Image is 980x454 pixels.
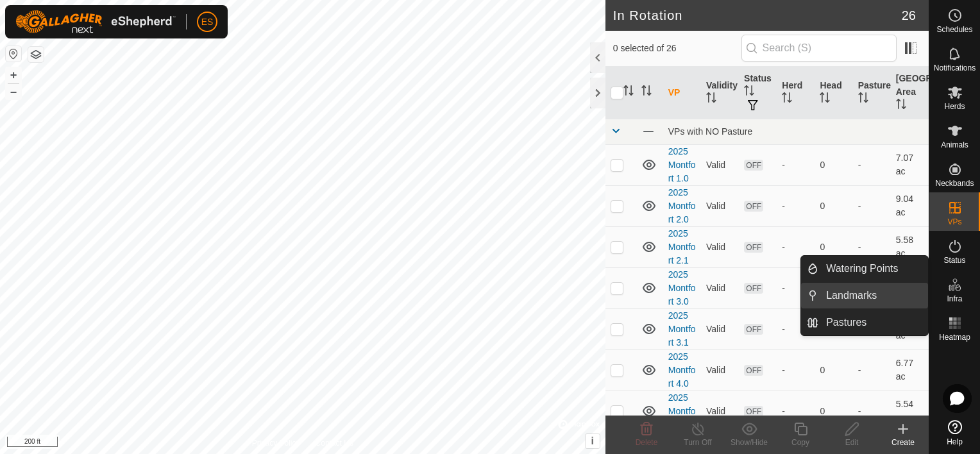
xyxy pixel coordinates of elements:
td: - [853,349,891,391]
p-sorticon: Activate to sort [782,94,792,105]
img: Gallagher Logo [15,10,176,33]
td: 0 [815,144,852,185]
div: - [782,405,809,418]
span: Landmarks [826,288,877,303]
h2: In Rotation [613,8,902,23]
td: 5.58 ac [891,226,929,267]
td: 5.54 ac [891,391,929,432]
span: ES [201,15,214,29]
span: Herds [944,103,965,110]
span: OFF [744,406,763,417]
span: OFF [744,201,763,212]
span: Infra [947,295,962,303]
div: - [782,323,809,336]
span: OFF [744,365,763,376]
td: - [853,185,891,226]
a: 2025 Montfort 4.1 [668,392,696,430]
td: Valid [701,144,739,185]
a: Landmarks [818,283,928,308]
div: Copy [775,437,826,448]
input: Search (S) [741,35,897,62]
li: Landmarks [801,283,928,308]
a: Help [929,415,980,451]
div: - [782,282,809,295]
p-sorticon: Activate to sort [820,94,830,105]
li: Watering Points [801,256,928,282]
span: i [591,435,594,446]
button: i [586,434,600,448]
td: 6.77 ac [891,349,929,391]
th: VP [663,67,701,119]
th: Herd [777,67,815,119]
th: [GEOGRAPHIC_DATA] Area [891,67,929,119]
td: Valid [701,308,739,349]
span: Heatmap [939,333,970,341]
td: Valid [701,226,739,267]
p-sorticon: Activate to sort [706,94,716,105]
td: - [853,226,891,267]
span: Notifications [934,64,976,72]
td: - [853,144,891,185]
span: Help [947,438,963,446]
th: Pasture [853,67,891,119]
span: OFF [744,324,763,335]
span: VPs [947,218,961,226]
span: Pastures [826,315,866,330]
td: 0 [815,349,852,391]
div: - [782,240,809,254]
td: 0 [815,391,852,432]
th: Validity [701,67,739,119]
td: 9.04 ac [891,185,929,226]
a: 2025 Montfort 2.1 [668,228,696,265]
a: 2025 Montfort 3.1 [668,310,696,348]
p-sorticon: Activate to sort [744,87,754,97]
th: Head [815,67,852,119]
a: Watering Points [818,256,928,282]
td: 7.07 ac [891,144,929,185]
td: 0 [815,226,852,267]
li: Pastures [801,310,928,335]
td: Valid [701,185,739,226]
a: Pastures [818,310,928,335]
a: 2025 Montfort 3.0 [668,269,696,307]
a: Contact Us [316,437,353,449]
div: VPs with NO Pasture [668,126,924,137]
td: - [853,391,891,432]
div: Edit [826,437,877,448]
span: Delete [636,438,658,447]
span: OFF [744,242,763,253]
td: Valid [701,349,739,391]
a: Privacy Policy [252,437,300,449]
span: Status [943,256,965,264]
div: Turn Off [672,437,723,448]
div: - [782,364,809,377]
span: Schedules [936,26,972,33]
p-sorticon: Activate to sort [896,101,906,111]
button: – [6,84,21,99]
span: Neckbands [935,180,974,187]
a: 2025 Montfort 2.0 [668,187,696,224]
button: + [6,67,21,83]
th: Status [739,67,777,119]
div: Show/Hide [723,437,775,448]
div: - [782,199,809,213]
a: 2025 Montfort 1.0 [668,146,696,183]
p-sorticon: Activate to sort [623,87,634,97]
span: 26 [902,6,916,25]
button: Reset Map [6,46,21,62]
td: Valid [701,391,739,432]
button: Map Layers [28,47,44,62]
p-sorticon: Activate to sort [641,87,652,97]
p-sorticon: Activate to sort [858,94,868,105]
span: 0 selected of 26 [613,42,741,55]
div: Create [877,437,929,448]
span: OFF [744,160,763,171]
td: Valid [701,267,739,308]
td: 0 [815,185,852,226]
a: 2025 Montfort 4.0 [668,351,696,389]
span: Watering Points [826,261,898,276]
span: Animals [941,141,968,149]
span: OFF [744,283,763,294]
div: - [782,158,809,172]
